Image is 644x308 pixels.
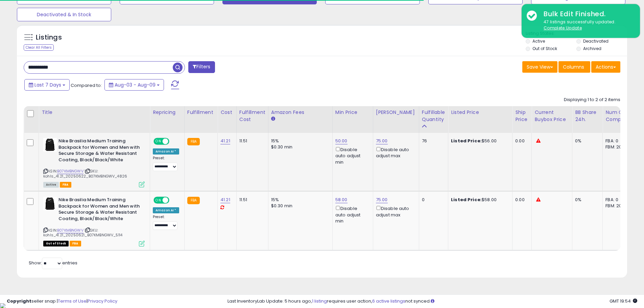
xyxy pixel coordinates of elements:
div: FBM: 20 [605,203,628,209]
div: 0% [575,197,597,203]
span: | SKU: kohls_41.21_20250622_B07KMBNGWV_4826 [43,168,127,179]
button: Last 7 Days [24,79,70,91]
div: Preset: [153,156,179,171]
img: 31UPDBorvDL._SL40_.jpg [43,197,57,210]
div: Displaying 1 to 2 of 2 items [564,97,620,103]
span: OFF [168,197,179,203]
div: Fulfillment [187,109,215,116]
div: ASIN: [43,138,145,187]
div: 0.00 [515,197,526,203]
div: Disable auto adjust max [376,146,414,159]
label: Deactivated [583,38,609,44]
div: FBA: 0 [605,138,628,144]
a: 1 listing [312,298,327,304]
b: Listed Price: [451,138,482,144]
span: 2025-08-17 19:54 GMT [610,298,637,304]
span: OFF [168,139,179,144]
div: Clear All Filters [24,44,54,51]
span: FBA [60,182,71,188]
a: B07KMBNGWV [57,168,84,174]
a: B07KMBNGWV [57,228,84,233]
h5: Listings [36,33,62,42]
a: Privacy Policy [88,298,117,304]
a: 75.00 [376,138,388,144]
div: $0.30 min [271,144,327,150]
strong: Copyright [7,298,31,304]
div: Fulfillment Cost [239,109,265,123]
div: Listed Price [451,109,509,116]
a: 41.21 [220,196,230,203]
a: 58.00 [335,196,348,203]
div: Preset: [153,215,179,230]
button: Aug-03 - Aug-09 [104,79,164,91]
a: 50.00 [335,138,348,144]
button: Actions [591,61,620,73]
u: Complete Update [544,25,582,31]
b: Nike Brasilia Medium Training Backpack for Women and Men with Secure Storage & Water Resistant Co... [58,138,141,165]
button: Columns [558,61,590,73]
div: 15% [271,197,327,203]
div: Min Price [335,109,370,116]
div: Last InventoryLab Update: 5 hours ago, requires user action, not synced. [228,298,637,305]
div: Disable auto adjust min [335,146,368,165]
div: FBM: 20 [605,144,628,150]
div: Cost [220,109,234,116]
div: $0.30 min [271,203,327,209]
div: Ship Price [515,109,529,123]
div: 0.00 [515,138,526,144]
span: Aug-03 - Aug-09 [115,81,156,88]
div: 76 [422,138,443,144]
a: 75.00 [376,196,388,203]
span: ON [154,139,163,144]
div: 0 [422,197,443,203]
small: Amazon Fees. [271,116,275,122]
small: FBA [187,138,200,145]
div: Num of Comp. [605,109,630,123]
button: Save View [522,61,557,73]
span: Compared to: [71,82,102,89]
img: 31UPDBorvDL._SL40_.jpg [43,138,57,151]
small: FBA [187,197,200,204]
b: Listed Price: [451,196,482,203]
div: Bulk Edit Finished. [539,9,635,19]
span: Columns [563,64,584,70]
span: | SKU: kohls_41.21_20250621_B07KMBNGWV_5114 [43,228,122,238]
span: All listings that are currently out of stock and unavailable for purchase on Amazon [43,241,69,246]
div: 47 listings successfully updated. [539,19,635,31]
span: FBA [70,241,81,246]
div: Current Buybox Price [534,109,569,123]
label: Out of Stock [532,46,557,51]
div: Repricing [153,109,182,116]
div: 11.51 [239,138,263,144]
div: Disable auto adjust min [335,205,368,224]
a: 41.21 [220,138,230,144]
button: Filters [188,61,215,73]
label: Active [532,38,545,44]
div: $58.00 [451,197,507,203]
div: $56.00 [451,138,507,144]
span: ON [154,197,163,203]
div: FBA: 0 [605,197,628,203]
label: Archived [583,46,601,51]
div: Fulfillable Quantity [422,109,445,123]
div: ASIN: [43,197,145,245]
span: Last 7 Days [34,81,61,88]
div: BB Share 24h. [575,109,600,123]
div: [PERSON_NAME] [376,109,416,116]
div: 15% [271,138,327,144]
span: Show: entries [29,260,77,266]
a: 6 active listings [372,298,405,304]
button: Deactivated & In Stock [17,8,111,21]
a: Terms of Use [58,298,87,304]
span: All listings currently available for purchase on Amazon [43,182,59,188]
div: Amazon AI * [153,148,179,155]
div: Amazon AI * [153,207,179,213]
div: 0% [575,138,597,144]
div: Title [42,109,147,116]
div: 11.51 [239,197,263,203]
div: seller snap | | [7,298,117,305]
div: Amazon Fees [271,109,330,116]
b: Nike Brasilia Medium Training Backpack for Women and Men with Secure Storage & Water Resistant Co... [58,197,141,223]
div: Disable auto adjust max [376,205,414,218]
